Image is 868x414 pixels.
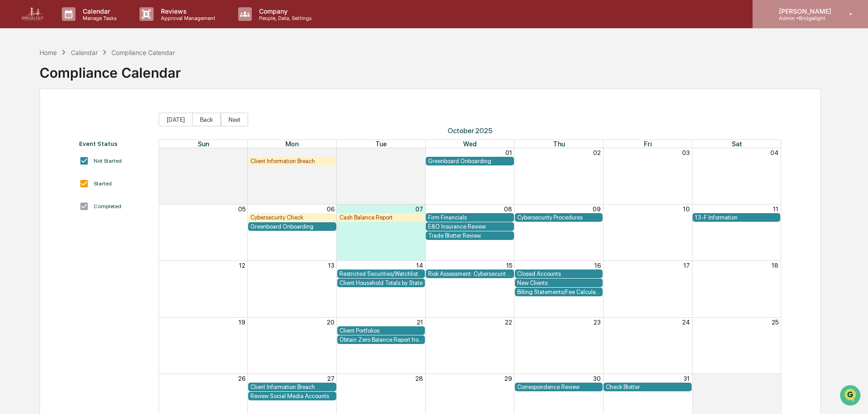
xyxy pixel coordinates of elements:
[221,113,248,126] button: Next
[594,319,601,326] button: 23
[28,148,74,155] span: [PERSON_NAME]
[772,375,778,382] button: 01
[239,262,245,269] button: 12
[732,140,742,148] span: Sat
[606,384,689,390] div: Check Blotter
[339,279,423,286] div: Client Household Totals by State
[339,270,423,277] div: Restricted Securities/Watchlist
[839,384,863,409] iframe: Open customer support
[79,140,150,147] div: Event Status
[75,186,113,195] span: Attestations
[415,149,423,156] button: 30
[339,327,423,334] div: Client Portfolios
[328,262,334,269] button: 13
[517,384,601,390] div: Correspondence Review
[250,384,334,390] div: Client Information Breach
[22,7,44,21] img: logo
[9,204,16,211] div: 🔎
[593,375,601,382] button: 30
[28,124,74,131] span: [PERSON_NAME]
[41,70,149,79] div: Start new chat
[75,148,79,155] span: •
[594,262,601,269] button: 16
[682,319,690,326] button: 24
[463,140,477,148] span: Wed
[682,149,690,156] button: 03
[94,203,121,209] div: Completed
[772,15,836,21] p: Admin • Bridgelight
[327,319,334,326] button: 20
[644,140,652,148] span: Fri
[238,375,245,382] button: 26
[517,214,601,221] div: Cybersecurity Procedures
[5,200,61,216] a: 🔎Data Lookup
[252,7,316,15] p: Company
[192,113,221,126] button: Back
[198,140,209,148] span: Sun
[553,140,565,148] span: Thu
[9,101,61,108] div: Past conversations
[683,375,690,382] button: 31
[75,124,79,131] span: •
[9,70,25,86] img: 1746055101610-c473b297-6a78-478c-a979-82029cc54cd1
[415,375,423,382] button: 28
[9,187,16,194] div: 🖐️
[5,182,62,199] a: 🖐️Preclearance
[415,205,423,213] button: 07
[64,225,110,232] a: Powered byPylon
[505,319,512,326] button: 22
[428,214,512,221] div: Firm Financials
[506,262,512,269] button: 15
[154,15,220,21] p: Approval Management
[9,140,24,154] img: Tammy Steffen
[593,149,601,156] button: 02
[327,375,334,382] button: 27
[285,140,299,148] span: Mon
[773,205,778,213] button: 11
[75,15,121,21] p: Manage Tasks
[159,126,782,135] span: October 2025
[9,19,165,34] p: How can we help?
[159,113,193,126] button: [DATE]
[239,319,245,326] button: 19
[250,223,334,230] div: Greenboard Onboarding
[40,49,57,56] div: Home
[250,214,334,221] div: Cybersecurity Check
[505,149,512,156] button: 01
[770,149,778,156] button: 04
[75,7,121,15] p: Calendar
[250,393,334,399] div: Review Social Media Accounts
[238,149,245,156] button: 28
[141,99,165,110] button: See all
[19,70,35,86] img: 8933085812038_c878075ebb4cc5468115_72.jpg
[252,15,316,21] p: People, Data, Settings
[94,180,112,187] div: Started
[683,205,690,213] button: 10
[339,336,423,343] div: Obtain Zero Balance Report from Custodian
[18,186,59,195] span: Preclearance
[593,205,601,213] button: 09
[80,124,99,131] span: [DATE]
[428,270,512,277] div: Risk Assessment: Cybersecurity and Technology Vendor Review
[327,205,334,213] button: 06
[155,72,165,83] button: Start new chat
[772,262,778,269] button: 18
[683,262,690,269] button: 17
[327,149,334,156] button: 29
[417,319,423,326] button: 21
[517,289,601,295] div: Billing Statements/Fee Calculations Report
[517,270,601,277] div: Closed Accounts
[504,375,512,382] button: 29
[772,7,836,15] p: [PERSON_NAME]
[9,115,24,130] img: Tammy Steffen
[504,205,512,213] button: 08
[339,214,423,221] div: Cash Balance Report
[428,223,512,230] div: E&O Insurance Review
[428,158,512,165] div: Greenboard Onboarding
[428,232,512,239] div: Trade Blotter Review
[41,79,125,86] div: We're available if you need us!
[90,225,110,232] span: Pylon
[517,279,601,286] div: New Clients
